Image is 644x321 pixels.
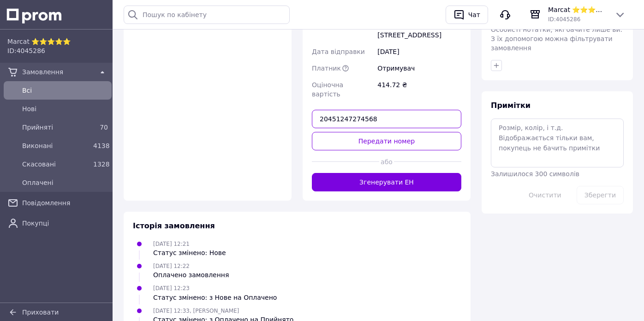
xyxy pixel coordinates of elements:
span: Особисті нотатки, які бачите лише ви. З їх допомогою можна фільтрувати замовлення [491,26,622,52]
div: Статус змінено: Нове [153,248,226,257]
span: [DATE] 12:22 [153,263,190,269]
button: Чат [446,6,488,24]
span: Виконані [22,141,89,150]
span: Історія замовлення [133,221,215,230]
span: Нові [22,104,108,113]
div: Отримувач [376,60,463,77]
input: Номер експрес-накладної [312,110,461,128]
span: Платник [312,65,341,72]
span: Прийняті [22,123,89,132]
div: Оплачено замовлення [153,270,229,279]
span: 70 [100,124,108,131]
span: Замовлення [22,67,93,77]
button: Передати номер [312,132,461,150]
span: Marcat ⭐⭐⭐⭐⭐ [548,5,607,14]
span: або [379,157,394,166]
span: 4138 [93,142,110,149]
span: 1328 [93,160,110,168]
span: Скасовані [22,160,89,169]
span: Всi [22,86,108,95]
span: ID: 4045286 [548,16,580,23]
span: [DATE] 12:23 [153,285,190,291]
span: Залишилося 300 символів [491,170,579,178]
span: Marcat ⭐⭐⭐⭐⭐ [7,37,108,46]
div: Чат [466,8,482,22]
button: Згенерувати ЕН [312,173,461,191]
span: ID: 4045286 [7,47,45,54]
span: Повідомлення [22,198,108,208]
span: Примітки [491,101,531,110]
span: Оціночна вартість [312,81,343,98]
span: [DATE] 12:33, [PERSON_NAME] [153,308,239,314]
span: Дата відправки [312,48,365,55]
span: [DATE] 12:21 [153,241,190,247]
span: Приховати [22,309,59,316]
span: Оплачені [22,178,108,187]
div: Статус змінено: з Нове на Оплачено [153,293,277,302]
input: Пошук по кабінету [124,6,290,24]
span: Покупці [22,219,108,228]
div: 414.72 ₴ [376,77,463,102]
div: [DATE] [376,43,463,60]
